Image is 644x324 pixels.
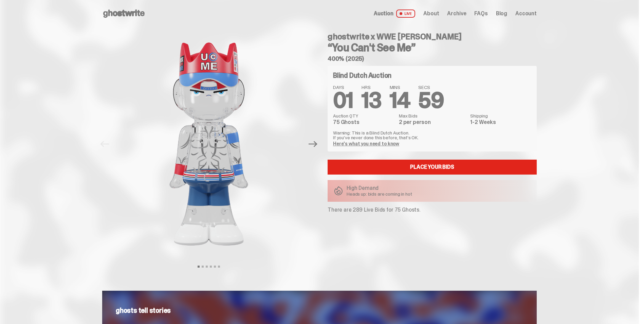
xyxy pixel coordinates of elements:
[328,56,537,62] h5: 400% (2025)
[390,86,410,114] span: 14
[333,72,391,79] h4: Blind Dutch Auction
[447,11,466,16] a: Archive
[328,207,537,213] p: There are 289 Live Bids for 75 Ghosts.
[328,33,537,41] h4: ghostwrite x WWE [PERSON_NAME]
[115,27,302,261] img: John_Cena_Hero_1.png
[347,192,412,196] p: Heads up: bids are coming in hot
[333,130,531,140] p: Warning: This is a Blind Dutch Auction. If you’ve never done this before, that’s OK.
[214,266,216,268] button: View slide 5
[396,10,416,18] span: LIVE
[390,85,410,90] span: MINS
[515,11,537,16] a: Account
[423,11,439,16] a: About
[333,85,353,90] span: DAYS
[399,113,466,118] dt: Max Bids
[474,11,487,16] a: FAQs
[333,141,399,147] a: Here's what you need to know
[210,266,212,268] button: View slide 4
[333,120,395,125] dd: 75 Ghosts
[206,266,208,268] button: View slide 3
[418,85,444,90] span: SECS
[496,11,507,16] a: Blog
[418,86,444,114] span: 59
[470,113,531,118] dt: Shipping
[333,113,395,118] dt: Auction QTY
[362,85,382,90] span: HRS
[333,86,353,114] span: 01
[374,10,415,18] a: Auction LIVE
[328,42,537,53] h3: “You Can't See Me”
[362,86,382,114] span: 13
[202,266,204,268] button: View slide 2
[218,266,220,268] button: View slide 6
[328,160,537,175] a: Place your Bids
[399,120,466,125] dd: 2 per person
[306,137,320,151] button: Next
[198,266,200,268] button: View slide 1
[347,185,412,191] p: High Demand
[374,11,393,16] span: Auction
[470,120,531,125] dd: 1-2 Weeks
[116,307,523,314] p: ghosts tell stories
